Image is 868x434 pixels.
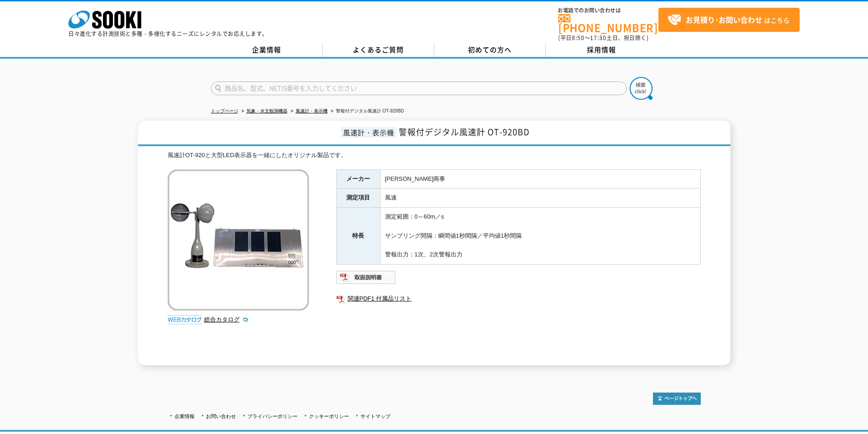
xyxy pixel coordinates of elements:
img: 取扱説明書 [336,270,396,285]
a: 総合カタログ [204,316,249,323]
img: webカタログ [168,315,202,324]
td: 風速 [380,189,700,208]
a: 企業情報 [211,43,323,57]
td: [PERSON_NAME]商事 [380,169,700,189]
a: 取扱説明書 [336,276,396,283]
a: 気象・水文観測機器 [247,108,288,113]
th: メーカー [336,169,380,189]
a: トップページ [211,108,238,113]
a: クッキーポリシー [309,414,349,419]
strong: お見積り･お問い合わせ [686,14,762,25]
a: 初めての方へ [434,43,546,57]
span: はこちら [668,13,790,27]
input: 商品名、型式、NETIS番号を入力してください [211,82,627,95]
img: btn_search.png [630,77,652,100]
span: お電話でのお問い合わせは [558,8,658,13]
a: プライバシーポリシー [247,414,298,419]
span: 17:30 [590,34,606,42]
a: サイトマップ [360,414,390,419]
span: 初めての方へ [468,45,512,55]
th: 測定項目 [336,189,380,208]
img: 警報付デジタル風速計 OT-920BD [168,169,309,311]
a: 企業情報 [175,414,195,419]
a: 風速計・表示機 [296,108,328,113]
span: (平日 ～ 土日、祝日除く) [558,34,648,42]
td: 測定範囲：0～60m／s サンプリング間隔：瞬間値1秒間隔／平均値1秒間隔 警報出力：1次、2次警報出力 [380,208,700,265]
span: 風速計・表示機 [341,127,396,138]
a: [PHONE_NUMBER] [558,14,658,33]
th: 特長 [336,208,380,265]
div: 風速計OT-920と大型LED表示器を一緒にしたオリジナル製品です。 [168,151,701,160]
a: 採用情報 [546,43,657,57]
img: トップページへ [653,393,701,405]
a: よくあるご質問 [323,43,434,57]
a: お問い合わせ [206,414,236,419]
p: 日々進化する計測技術と多種・多様化するニーズにレンタルでお応えします。 [68,31,268,36]
a: 関連PDF1 付属品リスト [336,293,701,305]
span: 8:50 [572,34,585,42]
span: 警報付デジタル風速計 OT-920BD [399,126,529,138]
a: お見積り･お問い合わせはこちら [658,8,800,32]
li: 警報付デジタル風速計 OT-920BD [329,107,404,116]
